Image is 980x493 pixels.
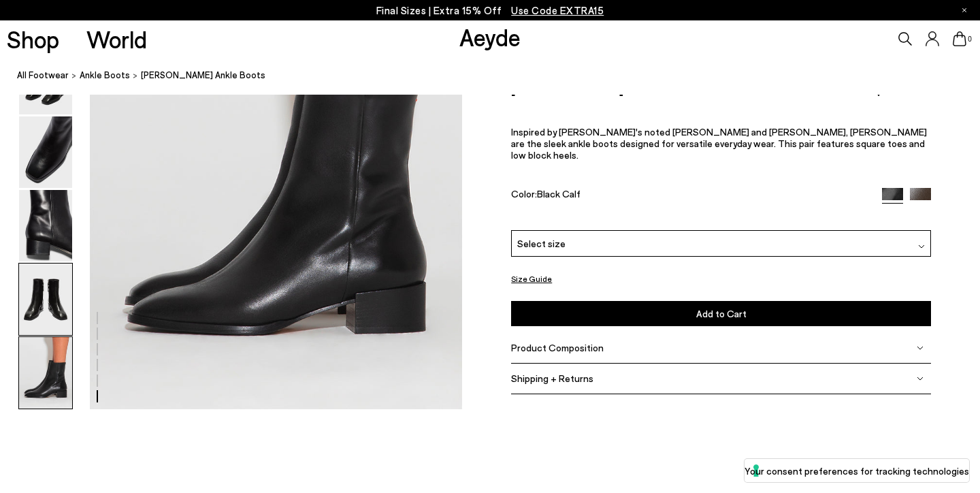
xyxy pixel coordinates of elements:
[918,243,925,250] img: svg%3E
[517,237,566,251] span: Select size
[511,373,593,385] span: Shipping + Returns
[19,337,72,409] img: Lee Leather Ankle Boots - Image 6
[376,2,604,19] p: Final Sizes | Extra 15% Off
[17,57,980,95] nav: breadcrumb
[745,464,969,478] label: Your consent preferences for tracking technologies
[80,68,130,82] a: Ankle Boots
[953,31,966,46] a: 0
[19,190,72,261] img: Lee Leather Ankle Boots - Image 4
[696,308,747,319] span: Add to Cart
[459,22,521,51] a: Aeyde
[511,301,931,326] button: Add to Cart
[537,188,581,200] span: Black Calf
[511,4,604,16] span: Navigate to /collections/ss25-final-sizes
[511,126,927,161] span: Inspired by [PERSON_NAME]'s noted [PERSON_NAME] and [PERSON_NAME], [PERSON_NAME] are the sleek an...
[745,459,969,482] button: Your consent preferences for tracking technologies
[80,69,130,80] span: Ankle Boots
[141,68,265,82] span: [PERSON_NAME] Ankle Boots
[511,343,604,354] span: Product Composition
[917,375,924,382] img: svg%3E
[511,188,868,204] div: Color:
[17,68,69,82] a: All Footwear
[917,345,924,351] img: svg%3E
[966,35,973,43] span: 0
[86,27,147,51] a: World
[7,27,59,51] a: Shop
[19,116,72,188] img: Lee Leather Ankle Boots - Image 3
[511,271,552,288] button: Size Guide
[19,264,72,335] img: Lee Leather Ankle Boots - Image 5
